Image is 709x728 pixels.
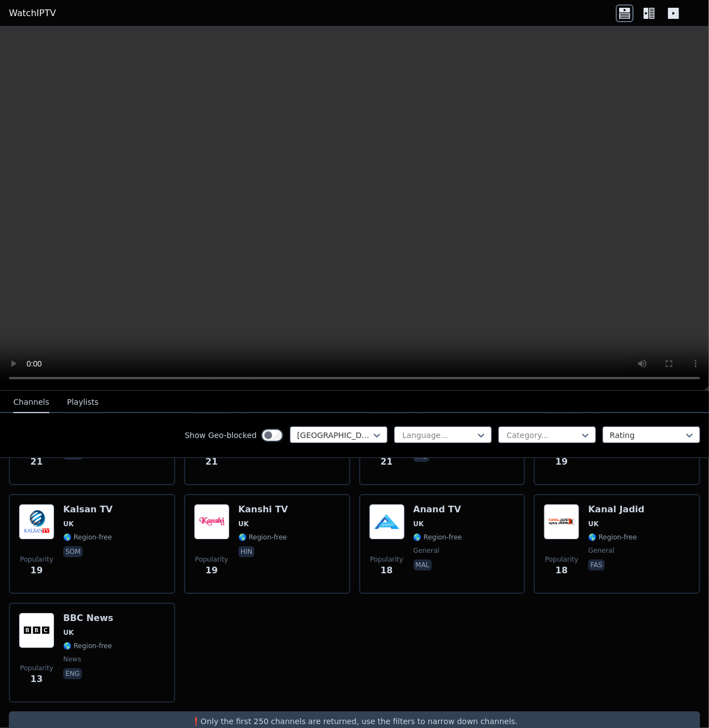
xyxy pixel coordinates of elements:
[238,546,255,557] p: hin
[19,504,54,539] img: Kalsan TV
[414,533,462,542] span: 🌎 Region-free
[30,564,43,577] span: 19
[414,546,440,555] span: general
[380,455,392,469] span: 21
[588,559,605,571] p: fas
[30,455,43,469] span: 21
[63,655,81,664] span: news
[414,504,462,515] h6: Anand TV
[588,520,599,528] span: UK
[20,664,53,673] span: Popularity
[13,716,696,727] p: ❗️Only the first 250 channels are returned, use the filters to narrow down channels.
[63,668,82,679] p: eng
[63,504,113,515] h6: Kalsan TV
[206,564,218,577] span: 19
[195,555,228,564] span: Popularity
[63,546,83,557] p: som
[19,613,54,648] img: BBC News
[63,628,74,637] span: UK
[370,555,403,564] span: Popularity
[20,555,53,564] span: Popularity
[30,673,43,686] span: 13
[238,520,249,528] span: UK
[67,392,99,413] button: Playlists
[414,520,424,528] span: UK
[63,533,112,542] span: 🌎 Region-free
[545,555,578,564] span: Popularity
[9,7,56,20] a: WatchIPTV
[63,613,113,624] h6: BBC News
[588,504,645,515] h6: Kanal Jadid
[414,559,432,571] p: mal
[13,392,49,413] button: Channels
[206,455,218,469] span: 21
[238,533,287,542] span: 🌎 Region-free
[588,546,614,555] span: general
[238,504,288,515] h6: Kanshi TV
[588,533,637,542] span: 🌎 Region-free
[185,430,257,441] label: Show Geo-blocked
[63,642,112,650] span: 🌎 Region-free
[555,564,568,577] span: 18
[63,520,74,528] span: UK
[369,504,405,539] img: Anand TV
[380,564,392,577] span: 18
[194,504,229,539] img: Kanshi TV
[555,455,568,469] span: 19
[544,504,579,539] img: Kanal Jadid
